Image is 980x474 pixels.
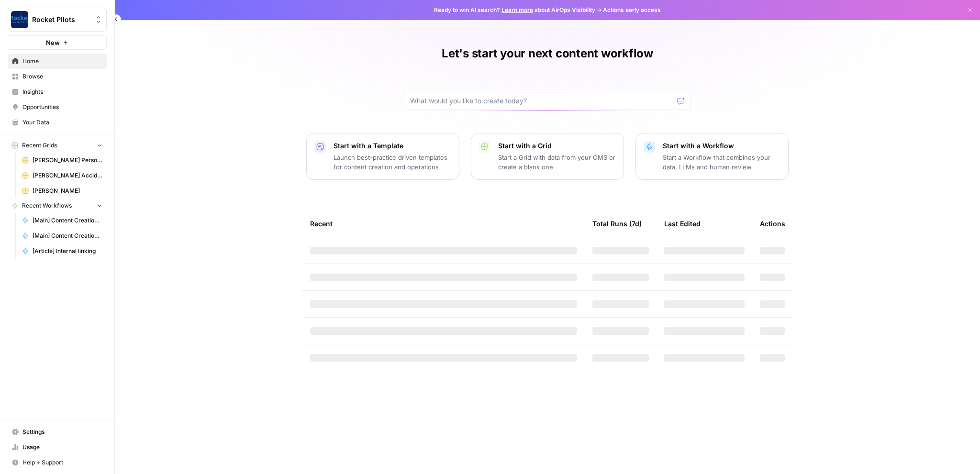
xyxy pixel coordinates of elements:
p: Start with a Workflow [663,141,780,151]
span: Insights [22,88,102,96]
span: Help + Support [22,458,102,467]
span: [Main] Content Creation Brief [33,231,102,240]
span: [PERSON_NAME] [33,187,102,195]
a: [PERSON_NAME] [18,183,107,198]
p: Start with a Template [334,141,451,151]
button: Start with a TemplateLaunch best-practice driven templates for content creation and operations [306,133,459,180]
span: Usage [22,443,102,452]
span: Recent Grids [22,141,57,150]
span: Ready to win AI search? about AirOps Visibility [434,6,595,14]
button: New [8,35,107,50]
div: Total Runs (7d) [592,210,642,237]
a: [PERSON_NAME] Accident Attorneys [18,168,107,183]
h1: Let's start your next content workflow [442,46,653,61]
span: Settings [22,428,102,436]
span: [PERSON_NAME] Personal Injury & Car Accident Lawyers [33,156,102,165]
a: [Main] Content Creation Brief [18,228,107,243]
a: Usage [8,440,107,455]
button: Start with a GridStart a Grid with data from your CMS or create a blank one [471,133,624,180]
button: Start with a WorkflowStart a Workflow that combines your data, LLMs and human review [635,133,789,180]
a: [PERSON_NAME] Personal Injury & Car Accident Lawyers [18,153,107,168]
span: [Article] Internal linking [33,247,102,255]
a: [Main] Content Creation Article [18,213,107,228]
p: Launch best-practice driven templates for content creation and operations [334,153,451,172]
button: Workspace: Rocket Pilots [8,8,107,32]
p: Start a Workflow that combines your data, LLMs and human review [663,153,780,172]
div: Recent [310,210,577,237]
a: Home [8,54,107,69]
div: Last Edited [664,210,701,237]
img: Rocket Pilots Logo [11,11,28,28]
a: Browse [8,69,107,84]
span: Opportunities [22,103,102,111]
p: Start a Grid with data from your CMS or create a blank one [498,153,616,172]
a: [Article] Internal linking [18,243,107,259]
p: Start with a Grid [498,141,616,151]
span: Rocket Pilots [32,15,90,24]
button: Help + Support [8,455,107,470]
input: What would you like to create today? [410,96,673,106]
button: Recent Grids [8,138,107,153]
span: Your Data [22,118,102,127]
a: Insights [8,84,107,99]
a: Your Data [8,115,107,130]
span: Actions early access [603,6,661,14]
a: Settings [8,424,107,440]
span: New [46,38,60,47]
span: Home [22,57,102,66]
div: Actions [760,210,785,237]
span: [PERSON_NAME] Accident Attorneys [33,171,102,180]
span: Browse [22,72,102,81]
button: Recent Workflows [8,198,107,213]
span: Recent Workflows [22,201,72,210]
span: [Main] Content Creation Article [33,216,102,225]
a: Opportunities [8,99,107,115]
a: Learn more [501,6,533,13]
